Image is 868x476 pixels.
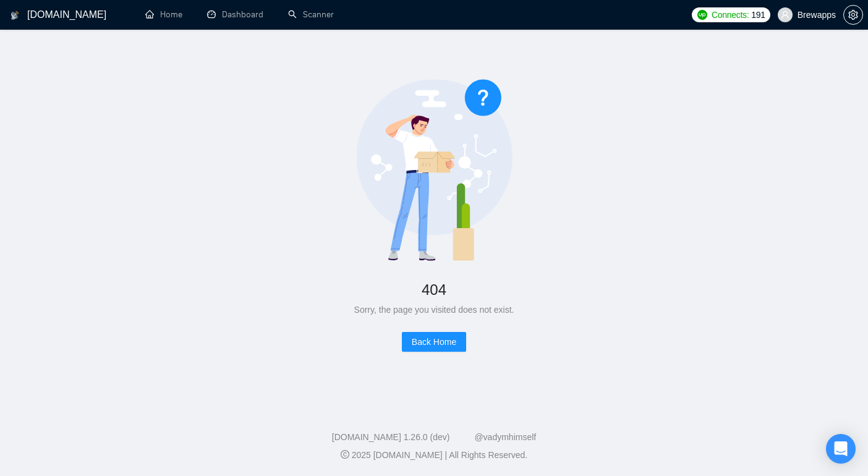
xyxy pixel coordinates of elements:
div: Sorry, the page you visited does not exist. [40,303,828,317]
span: user [781,11,789,19]
a: homeHome [145,9,182,20]
img: logo [11,6,19,25]
button: Back Home [402,332,466,352]
div: 2025 [DOMAIN_NAME] | All Rights Reserved. [10,449,858,462]
a: searchScanner [288,9,334,20]
span: Back Home [412,335,456,349]
button: setting [843,5,863,25]
span: Connects: [712,8,749,22]
span: copyright [341,450,349,459]
a: @vadymhimself [474,432,536,442]
a: setting [843,10,863,20]
span: 191 [751,8,765,22]
span: setting [844,10,862,20]
div: 404 [40,276,828,303]
a: dashboardDashboard [207,9,263,20]
a: [DOMAIN_NAME] 1.26.0 (dev) [332,432,450,442]
img: upwork-logo.png [697,10,707,20]
div: Open Intercom Messenger [826,434,856,464]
